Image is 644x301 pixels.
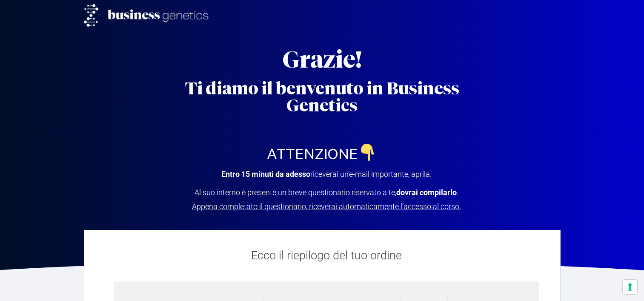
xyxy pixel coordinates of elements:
[359,144,376,161] img: 👇
[190,189,463,210] p: Al suo interno è presente un breve questionario riservato a te, .
[623,280,637,294] button: Le tue preferenze relative al consenso per le tecnologie di tracciamento
[114,247,539,264] p: Ecco il riepilogo del tuo ordine
[396,188,457,197] strong: dovrai compilarlo
[7,268,32,293] iframe: Customerly Messenger Launcher
[190,171,463,178] p: riceverai un’e-mail importante, aprila.
[221,170,310,179] strong: Entro 15 minuti da adesso
[192,202,461,211] span: Appena completato il questionario, riceverai automaticamente l’accesso al corso.
[169,80,475,114] h2: Ti diamo il benvenuto in Business Genetics
[169,144,475,163] h2: ATTENZIONE
[169,48,475,71] h2: Grazie!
